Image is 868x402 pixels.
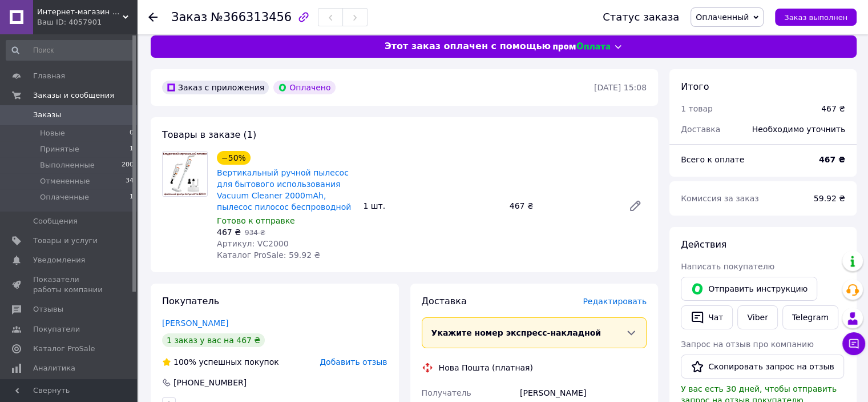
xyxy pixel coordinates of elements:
[33,90,114,101] span: Заказы и сообщения
[33,236,98,246] span: Товары и услуги
[33,255,85,265] span: Уведомления
[171,10,207,24] span: Заказ
[33,71,65,81] span: Главная
[211,10,292,24] span: №366313456
[40,144,79,154] span: Принятые
[603,11,679,23] div: Статус заказа
[782,305,838,329] a: Telegram
[33,110,61,120] span: Заказы
[217,216,295,225] span: Готово к отправке
[436,362,536,373] div: Нова Пошта (платная)
[33,274,106,295] span: Показатели работы компании
[681,305,733,329] button: Чат
[245,229,265,237] span: 934 ₴
[681,340,814,349] span: Запрос на отзыв про компанию
[33,363,75,373] span: Аналитика
[217,239,289,248] span: Артикул: VC2000
[696,13,749,22] span: Оплаченный
[148,11,158,23] div: Вернуться назад
[814,194,845,203] span: 59.92 ₴
[122,160,134,170] span: 200
[594,83,647,92] time: [DATE] 15:08
[681,277,817,301] button: Отправить инструкцию
[40,128,65,138] span: Новые
[320,357,387,367] span: Добавить отзыв
[162,356,279,368] div: успешных покупок
[273,81,335,94] div: Оплачено
[217,151,251,165] div: −50%
[505,198,619,214] div: 467 ₴
[217,168,351,212] a: Вертикальный ручной пылесос для бытового использования Vacuum Cleaner 2000mAh, пылесос пилосос бе...
[217,250,320,260] span: Каталог ProSale: 59.92 ₴
[745,117,852,142] div: Необходимо уточнить
[681,262,774,271] span: Написать покупателю
[821,103,845,114] div: 467 ₴
[6,40,135,61] input: Поиск
[33,216,78,226] span: Сообщения
[681,155,744,164] span: Всего к оплате
[681,104,713,113] span: 1 товар
[162,333,265,347] div: 1 заказ у вас на 467 ₴
[40,160,95,170] span: Выполненные
[163,152,207,196] img: Вертикальный ручной пылесос для бытового использования Vacuum Cleaner 2000mAh, пылесос пилосос бе...
[583,297,647,306] span: Редактировать
[37,17,137,27] div: Ваш ID: 4057901
[385,40,551,53] span: Этот заказ оплачен с помощью
[681,239,726,250] span: Действия
[173,357,196,367] span: 100%
[130,144,134,154] span: 1
[40,176,90,186] span: Отмененные
[681,81,709,92] span: Итого
[681,355,844,379] button: Скопировать запрос на отзыв
[37,7,123,17] span: Интернет-магазин "Malva"
[130,192,134,202] span: 1
[130,128,134,138] span: 0
[784,13,847,22] span: Заказ выполнен
[358,198,504,214] div: 1 шт.
[842,332,865,355] button: Чат с покупателем
[431,328,601,337] span: Укажите номер экспресс-накладной
[162,81,269,94] div: Заказ с приложения
[422,388,471,397] span: Получатель
[33,304,63,315] span: Отзывы
[40,192,89,202] span: Оплаченные
[624,194,647,217] a: Редактировать
[33,324,80,335] span: Покупатели
[217,228,241,237] span: 467 ₴
[162,129,256,140] span: Товары в заказе (1)
[681,125,720,134] span: Доставка
[681,194,759,203] span: Комиссия за заказ
[422,296,467,307] span: Доставка
[162,319,228,328] a: [PERSON_NAME]
[172,377,248,388] div: [PHONE_NUMBER]
[126,176,134,186] span: 34
[775,9,857,26] button: Заказ выполнен
[162,296,219,307] span: Покупатель
[33,344,95,354] span: Каталог ProSale
[819,155,845,164] b: 467 ₴
[737,305,777,329] a: Viber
